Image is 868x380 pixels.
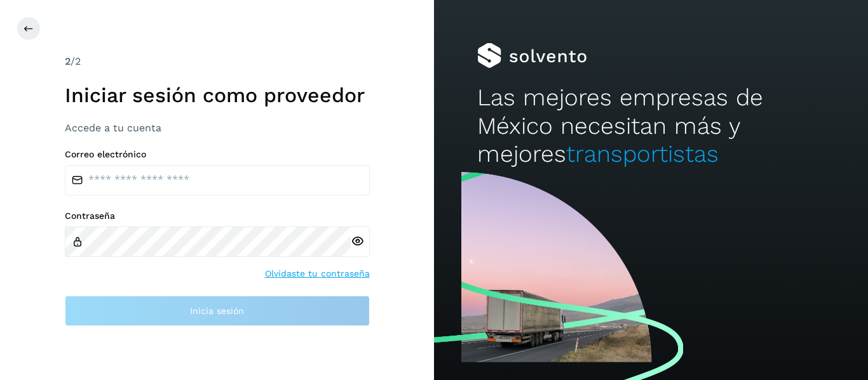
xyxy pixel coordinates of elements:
[65,211,370,221] label: Contraseña
[65,149,370,160] label: Correo electrónico
[265,267,370,280] a: Olvidaste tu contraseña
[65,122,370,134] h3: Accede a tu cuenta
[65,83,370,107] h1: Iniciar sesión como proveedor
[190,306,244,315] span: Inicia sesión
[65,55,71,67] span: 2
[65,296,370,326] button: Inicia sesión
[566,140,719,167] span: transportistas
[477,84,824,168] h2: Las mejores empresas de México necesitan más y mejores
[65,54,370,69] div: /2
